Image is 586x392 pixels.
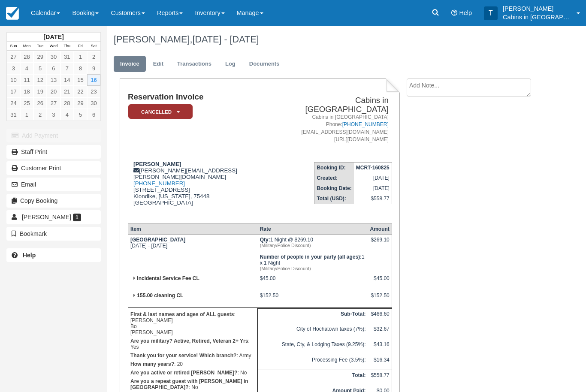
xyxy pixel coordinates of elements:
td: $43.16 [368,339,392,355]
p: : No [130,377,255,392]
strong: First & last names and ages of ALL guests [130,311,234,317]
span: [PERSON_NAME] [22,214,71,220]
a: 29 [74,97,87,109]
a: 23 [87,86,100,97]
td: Processing Fee (3.5%): [258,355,368,370]
a: Help [6,248,101,262]
a: 3 [7,63,20,74]
a: 6 [87,109,100,121]
strong: Thank you for your service! Which branch? [130,353,236,359]
strong: [GEOGRAPHIC_DATA] [130,237,185,243]
td: $466.60 [368,308,392,324]
a: 4 [20,63,33,74]
th: Booking Date: [314,183,354,193]
div: T [484,6,498,20]
strong: Are you a repeat guest with [PERSON_NAME] in [GEOGRAPHIC_DATA]? [130,378,248,390]
h2: Cabins in [GEOGRAPHIC_DATA] [283,96,389,114]
strong: Are you active or retired [PERSON_NAME]? [130,370,237,376]
strong: Incidental Service Fee CL [137,275,199,281]
th: Mon [20,42,33,51]
a: 31 [60,51,74,63]
a: 19 [33,86,47,97]
span: Help [459,9,472,16]
a: [PHONE_NUMBER] [342,121,389,127]
th: Sat [87,42,100,51]
th: Fri [74,42,87,51]
em: Cancelled [128,104,193,119]
th: Wed [47,42,60,51]
h1: [PERSON_NAME], [114,34,541,45]
th: Total (USD): [314,193,354,204]
a: 5 [74,109,87,121]
a: Log [219,56,242,72]
p: Cabins in [GEOGRAPHIC_DATA] [503,13,571,21]
em: (Military/Police Discount) [260,266,366,271]
td: [DATE] [354,173,392,183]
a: 24 [7,97,20,109]
a: 29 [33,51,47,63]
em: (Military/Police Discount) [260,243,366,248]
a: 27 [47,97,60,109]
a: Edit [147,56,170,72]
p: : Army [130,351,255,360]
b: Help [23,252,36,259]
a: [PHONE_NUMBER] [133,180,185,187]
p: : [PERSON_NAME] Bo [PERSON_NAME] [130,310,255,337]
td: [DATE] - [DATE] [128,235,257,274]
a: 2 [87,51,100,63]
p: : No [130,368,255,377]
a: 9 [87,63,100,74]
a: 28 [60,97,74,109]
td: 1 Night @ $269.10 1 x 1 Night [258,235,368,274]
td: $45.00 [258,273,368,290]
a: 26 [33,97,47,109]
th: Booking ID: [314,162,354,173]
th: Sun [7,42,20,51]
button: Email [6,178,101,191]
th: Total: [258,370,368,386]
div: [PERSON_NAME][EMAIL_ADDRESS][PERSON_NAME][DOMAIN_NAME] [STREET_ADDRESS] Klondike, [US_STATE], 754... [128,161,280,217]
button: Add Payment [6,129,101,142]
strong: Are you military? Active, Retired, Veteran 2+ Yrs [130,338,248,344]
strong: [DATE] [43,33,63,40]
p: : Yes [130,337,255,351]
th: Tue [33,42,47,51]
td: $32.67 [368,324,392,339]
a: Staff Print [6,145,101,159]
a: 27 [7,51,20,63]
th: Thu [60,42,74,51]
strong: MCRT-160825 [356,165,390,171]
a: 8 [74,63,87,74]
a: 21 [60,86,74,97]
strong: [PERSON_NAME] [133,161,181,167]
div: $152.50 [370,292,389,305]
a: 25 [20,97,33,109]
a: Invoice [114,56,146,72]
a: 14 [60,74,74,86]
strong: Number of people in your party (all ages) [260,254,362,260]
a: 16 [87,74,100,86]
a: 5 [33,63,47,74]
a: Customer Print [6,161,101,175]
td: $558.77 [354,193,392,204]
th: Rate [258,224,368,235]
a: 20 [47,86,60,97]
address: Cabins in [GEOGRAPHIC_DATA] Phone: [EMAIL_ADDRESS][DOMAIN_NAME] [URL][DOMAIN_NAME] [283,114,389,143]
th: Amount [368,224,392,235]
a: 12 [33,74,47,86]
a: Transactions [171,56,218,72]
a: 10 [7,74,20,86]
a: 2 [33,109,47,121]
a: 11 [20,74,33,86]
strong: How many years? [130,361,174,367]
td: [DATE] [354,183,392,193]
a: Documents [243,56,286,72]
th: Sub-Total: [258,308,368,324]
p: [PERSON_NAME] [503,4,571,13]
a: 4 [60,109,74,121]
i: Help [451,10,457,16]
td: $152.50 [258,290,368,308]
th: Created: [314,173,354,183]
a: 6 [47,63,60,74]
div: $269.10 [370,237,389,250]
